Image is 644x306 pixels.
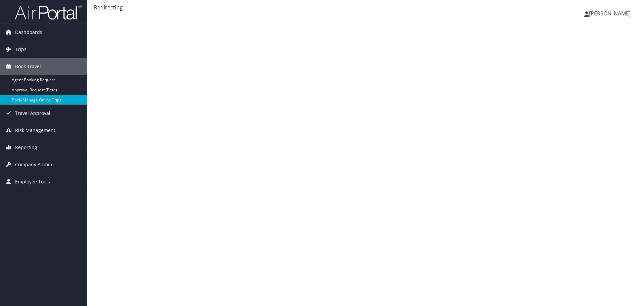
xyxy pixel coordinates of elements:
[94,3,637,11] div: Redirecting...
[15,24,42,41] span: Dashboards
[584,3,637,24] a: [PERSON_NAME]
[15,122,55,139] span: Risk Management
[15,173,50,190] span: Employee Tools
[15,139,37,156] span: Reporting
[15,156,52,173] span: Company Admin
[15,41,26,58] span: Trips
[15,105,50,122] span: Travel Approval
[15,4,82,20] img: airportal-logo.png
[589,10,631,17] span: [PERSON_NAME]
[15,58,41,75] span: Book Travel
